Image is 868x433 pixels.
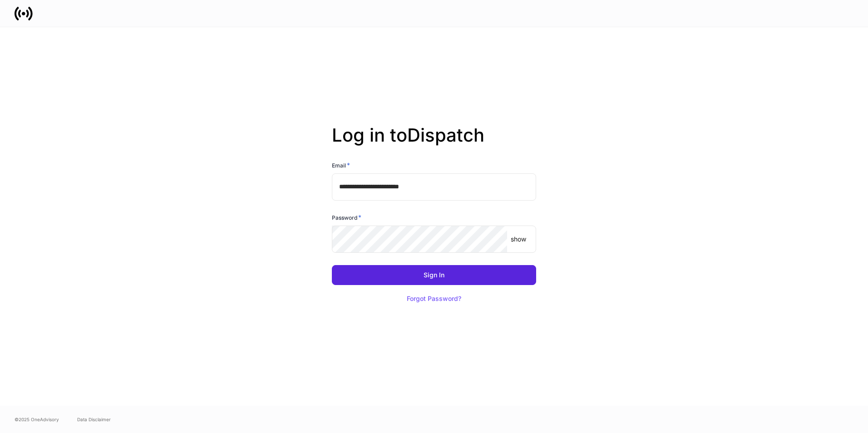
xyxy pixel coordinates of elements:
span: © 2025 OneAdvisory [15,416,59,423]
div: Forgot Password? [407,295,461,302]
h6: Email [332,161,350,170]
button: Sign In [332,265,536,285]
h2: Log in to Dispatch [332,124,536,161]
button: Forgot Password? [395,289,473,309]
p: show [511,235,526,244]
div: Sign In [424,272,444,278]
a: Data Disclaimer [77,416,111,423]
h6: Password [332,213,361,222]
